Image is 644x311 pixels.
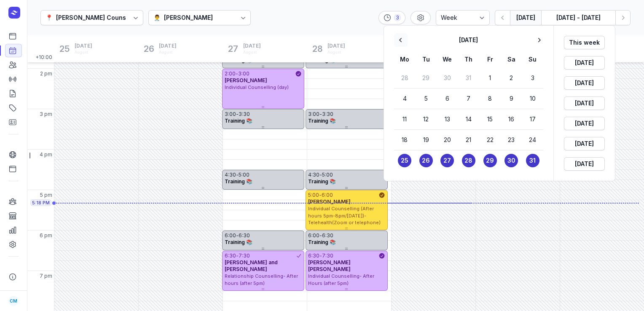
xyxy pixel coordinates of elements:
[564,76,605,90] button: [DATE]
[398,113,411,126] button: 11
[419,92,433,105] button: 5
[401,156,408,165] time: 25
[445,94,449,103] time: 6
[479,54,501,64] div: Fr
[483,113,497,126] button: 15
[508,115,514,123] time: 16
[564,157,605,171] button: [DATE]
[504,71,518,85] button: 2
[487,136,494,144] time: 22
[483,92,497,105] button: 8
[440,154,454,167] button: 27
[504,133,518,147] button: 23
[419,133,433,147] button: 19
[529,136,536,144] time: 24
[464,156,472,165] time: 28
[569,139,600,149] span: [DATE]
[440,92,454,105] button: 6
[526,113,539,126] button: 17
[489,74,491,82] time: 1
[569,58,600,68] span: [DATE]
[504,154,518,167] button: 30
[398,71,411,85] button: 28
[510,74,513,82] time: 2
[408,36,529,44] h2: [DATE]
[526,71,539,85] button: 3
[564,97,605,110] button: [DATE]
[443,156,451,165] time: 27
[440,71,454,85] button: 30
[483,133,497,147] button: 22
[419,154,433,167] button: 26
[569,38,600,48] span: This week
[488,94,492,103] time: 8
[564,36,605,49] button: This week
[467,94,470,103] time: 7
[398,133,411,147] button: 18
[402,115,407,123] time: 11
[507,156,515,165] time: 30
[444,74,451,82] time: 30
[423,136,429,144] time: 19
[416,54,437,64] div: Tu
[569,98,600,108] span: [DATE]
[508,136,515,144] time: 23
[529,156,536,165] time: 31
[462,71,475,85] button: 31
[569,78,600,88] span: [DATE]
[564,137,605,150] button: [DATE]
[424,94,428,103] time: 5
[445,115,450,123] time: 13
[487,115,493,123] time: 15
[483,154,497,167] button: 29
[522,54,543,64] div: Su
[510,94,513,103] time: 9
[462,133,475,147] button: 21
[419,71,433,85] button: 29
[504,92,518,105] button: 9
[440,113,454,126] button: 13
[437,54,458,64] div: We
[486,156,494,165] time: 29
[440,133,454,147] button: 20
[422,74,429,82] time: 29
[531,74,534,82] time: 3
[504,113,518,126] button: 16
[462,92,475,105] button: 7
[530,115,536,123] time: 17
[398,92,411,105] button: 4
[401,74,408,82] time: 28
[564,117,605,130] button: [DATE]
[462,113,475,126] button: 14
[462,154,475,167] button: 28
[564,56,605,70] button: [DATE]
[466,136,471,144] time: 21
[526,133,539,147] button: 24
[466,115,472,123] time: 14
[569,118,600,129] span: [DATE]
[423,115,429,123] time: 12
[569,159,600,169] span: [DATE]
[530,94,536,103] time: 10
[466,74,471,82] time: 31
[444,136,451,144] time: 20
[398,154,411,167] button: 25
[402,136,408,144] time: 18
[526,154,539,167] button: 31
[394,54,416,64] div: Mo
[403,94,407,103] time: 4
[483,71,497,85] button: 1
[422,156,430,165] time: 26
[419,113,433,126] button: 12
[501,54,522,64] div: Sa
[526,92,539,105] button: 10
[458,54,480,64] div: Th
